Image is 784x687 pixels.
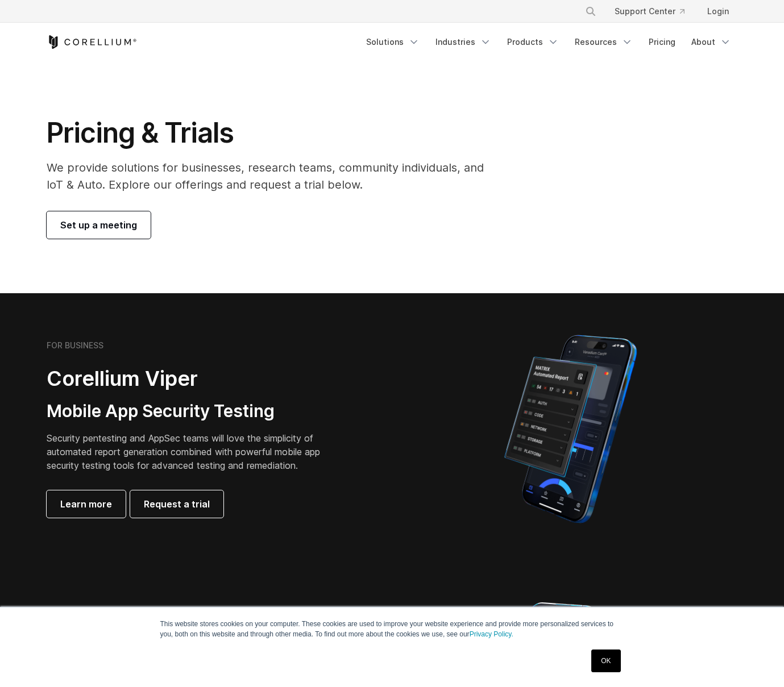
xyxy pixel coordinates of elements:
[429,32,498,52] a: Industries
[60,497,112,511] span: Learn more
[144,497,210,511] span: Request a trial
[47,159,500,193] p: We provide solutions for businesses, research teams, community individuals, and IoT & Auto. Explo...
[571,1,738,22] div: Navigation Menu
[485,330,656,528] img: Corellium MATRIX automated report on iPhone showing app vulnerability test results across securit...
[359,32,426,52] a: Solutions
[359,32,738,52] div: Navigation Menu
[47,35,137,49] a: Corellium Home
[591,649,620,672] a: OK
[698,1,738,22] a: Login
[47,211,151,239] a: Set up a meeting
[47,490,126,518] a: Learn more
[47,431,338,472] p: Security pentesting and AppSec teams will love the simplicity of automated report generation comb...
[580,1,601,22] button: Search
[642,32,682,52] a: Pricing
[470,630,513,638] a: Privacy Policy.
[130,490,223,518] a: Request a trial
[47,366,338,392] h2: Corellium Viper
[568,32,640,52] a: Resources
[47,340,103,351] h6: FOR BUSINESS
[47,401,338,422] h3: Mobile App Security Testing
[60,218,137,232] span: Set up a meeting
[47,116,500,150] h1: Pricing & Trials
[500,32,566,52] a: Products
[685,32,738,52] a: About
[160,619,624,639] p: This website stores cookies on your computer. These cookies are used to improve your website expe...
[605,1,694,22] a: Support Center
